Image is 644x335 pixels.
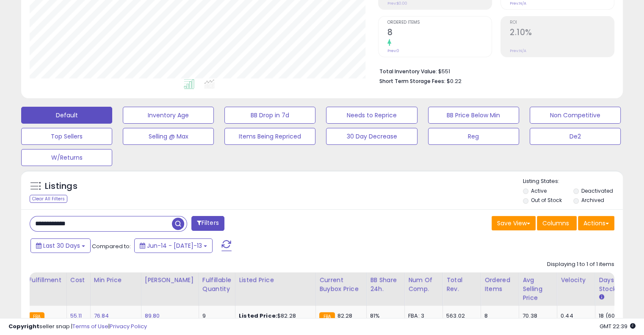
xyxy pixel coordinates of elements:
[408,276,439,293] div: Num of Comp.
[370,276,401,293] div: BB Share 24h.
[43,241,80,250] span: Last 30 Days
[224,128,315,145] button: Items Being Repriced
[428,107,519,124] button: BB Price Below Min
[30,195,67,203] div: Clear All Filters
[21,107,112,124] button: Default
[70,276,87,285] div: Cost
[599,293,604,301] small: Days In Stock.
[379,66,608,76] li: $551
[319,276,363,293] div: Current Buybox Price
[8,322,39,330] strong: Copyright
[21,128,112,145] button: Top Sellers
[45,180,77,192] h5: Listings
[600,322,636,330] span: 2025-08-13 22:39 GMT
[94,276,138,285] div: Min Price
[531,187,547,194] label: Active
[387,1,407,6] small: Prev: $0.00
[29,276,63,285] div: Fulfillment
[510,20,614,25] span: ROI
[147,241,202,250] span: Jun-14 - [DATE]-13
[202,276,232,293] div: Fulfillable Quantity
[542,219,569,227] span: Columns
[578,216,614,230] button: Actions
[387,28,492,39] h2: 8
[484,276,515,293] div: Ordered Items
[428,128,519,145] button: Reg
[537,216,577,230] button: Columns
[530,107,621,124] button: Non Competitive
[581,197,604,204] label: Archived
[21,149,112,166] button: W/Returns
[224,107,315,124] button: BB Drop in 7d
[326,128,417,145] button: 30 Day Decrease
[239,276,312,285] div: Listed Price
[326,107,417,124] button: Needs to Reprice
[523,177,623,185] p: Listing States:
[379,78,445,85] b: Short Term Storage Fees:
[510,28,614,39] h2: 2.10%
[510,48,526,53] small: Prev: N/A
[446,276,477,293] div: Total Rev.
[92,242,131,250] span: Compared to:
[387,48,399,53] small: Prev: 0
[134,238,213,253] button: Jun-14 - [DATE]-13
[447,77,462,85] span: $0.22
[387,20,492,25] span: Ordered Items
[8,323,147,331] div: seller snap | |
[72,322,108,330] a: Terms of Use
[522,276,553,302] div: Avg Selling Price
[110,322,147,330] a: Privacy Policy
[145,276,195,285] div: [PERSON_NAME]
[379,68,437,75] b: Total Inventory Value:
[492,216,536,230] button: Save View
[530,128,621,145] button: De2
[510,1,526,6] small: Prev: N/A
[531,197,562,204] label: Out of Stock
[191,216,224,231] button: Filters
[599,276,630,293] div: Days In Stock
[123,128,214,145] button: Selling @ Max
[561,276,591,285] div: Velocity
[30,238,91,253] button: Last 30 Days
[581,187,613,194] label: Deactivated
[123,107,214,124] button: Inventory Age
[547,260,614,269] div: Displaying 1 to 1 of 1 items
